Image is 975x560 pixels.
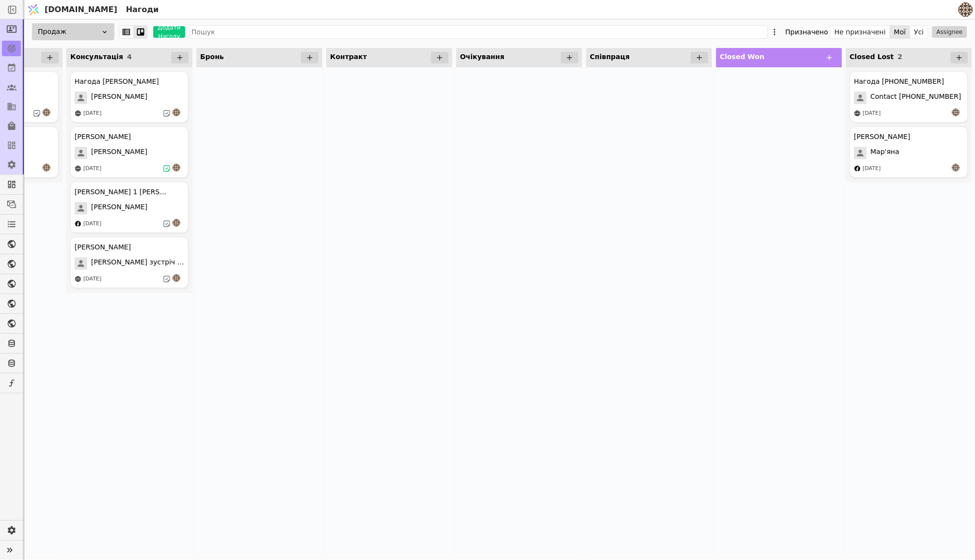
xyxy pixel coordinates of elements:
span: [DOMAIN_NAME] [45,4,117,16]
div: Призначено [785,25,828,39]
span: Очікування [460,53,505,61]
img: an [173,219,180,227]
div: Нагода [PERSON_NAME][PERSON_NAME][DATE]an [70,71,189,123]
div: [DATE] [83,165,101,173]
img: online-store.svg [75,110,81,117]
img: online-store.svg [75,276,81,282]
span: Closed Won [720,53,765,61]
span: Бронь [200,53,224,61]
img: an [952,109,960,116]
span: Closed Lost [850,53,894,61]
div: [DATE] [863,165,881,173]
div: [DATE] [83,220,101,228]
div: [DATE] [83,275,101,283]
span: [PERSON_NAME] [91,202,147,215]
div: Нагода [PERSON_NAME] [75,77,159,87]
button: Додати Нагоду [153,26,185,38]
div: [DATE] [863,109,881,118]
span: 2 [898,53,903,61]
img: facebook.svg [75,220,81,227]
input: Пошук [189,25,768,39]
div: [DATE] [83,109,101,118]
span: [PERSON_NAME] зустріч 13.08 [91,257,184,270]
div: Продаж [32,23,114,40]
a: Додати Нагоду [147,26,185,38]
img: online-store.svg [854,110,861,117]
div: [PERSON_NAME]Мар'яна[DATE]an [850,126,968,178]
div: [PERSON_NAME] [75,132,131,142]
span: Контракт [330,53,367,61]
button: Усі [911,25,928,39]
img: an [173,274,180,282]
span: Співпраця [590,53,630,61]
div: [PERSON_NAME] 1 [PERSON_NAME] [75,187,167,197]
button: Assignee [932,26,967,38]
img: an [43,164,50,171]
img: facebook.svg [854,165,861,172]
span: Консультація [70,53,123,61]
span: Contact [PHONE_NUMBER] [871,92,961,104]
div: [PERSON_NAME][PERSON_NAME] зустріч 13.08[DATE]an [70,237,189,288]
div: [PERSON_NAME][PERSON_NAME][DATE]an [70,126,189,178]
img: an [43,109,50,116]
img: Logo [26,0,41,19]
span: [PERSON_NAME] [91,92,147,104]
div: [PERSON_NAME] [75,242,131,252]
img: 4183bec8f641d0a1985368f79f6ed469 [959,2,973,17]
h2: Нагоди [122,4,159,16]
a: [DOMAIN_NAME] [24,0,122,19]
span: 4 [127,53,132,61]
button: Не призначені [831,25,890,39]
span: Мар'яна [871,147,900,159]
img: an [173,164,180,171]
button: Мої [890,25,911,39]
div: Нагода [PHONE_NUMBER] [854,77,944,87]
img: an [173,109,180,116]
div: [PERSON_NAME] [854,132,911,142]
div: Нагода [PHONE_NUMBER]Contact [PHONE_NUMBER][DATE]an [850,71,968,123]
img: an [952,164,960,171]
div: [PERSON_NAME] 1 [PERSON_NAME][PERSON_NAME][DATE]an [70,182,189,233]
img: online-store.svg [75,165,81,172]
span: [PERSON_NAME] [91,147,147,159]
